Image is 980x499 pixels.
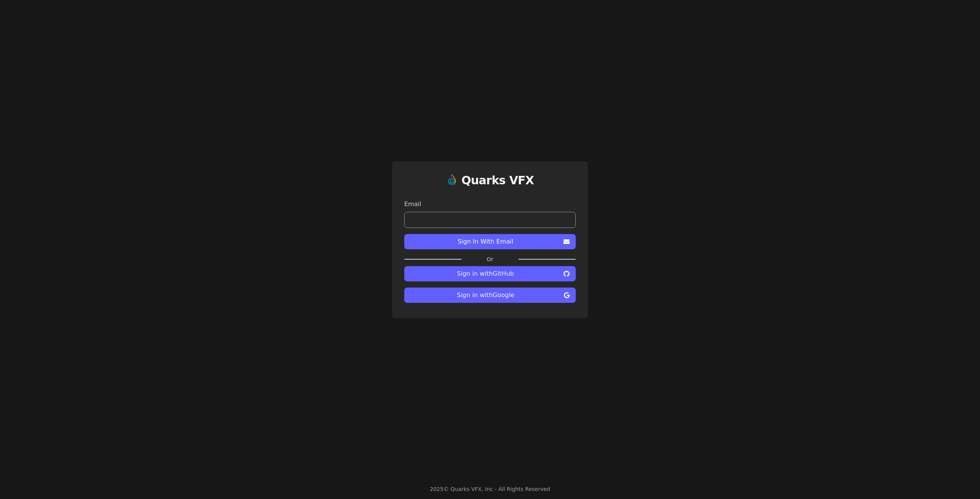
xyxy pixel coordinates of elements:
div: 2025 © Quarks VFX, Inc - All Rights Reserved [430,485,550,493]
span: Sign in with Google [410,291,561,300]
span: Sign in with GitHub [410,269,560,278]
label: Email [404,200,576,209]
label: Or [462,255,518,263]
button: Sign In With Email [404,234,576,249]
button: Sign in withGoogle [404,288,576,303]
a: Quarks VFX [461,174,534,193]
h1: Quarks VFX [461,174,534,187]
span: Sign In With Email [410,237,560,246]
button: Sign in withGitHub [404,266,576,281]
